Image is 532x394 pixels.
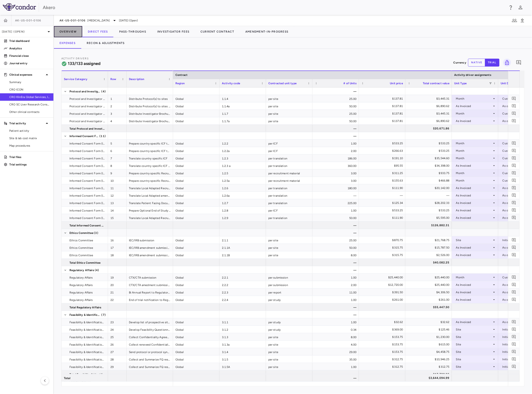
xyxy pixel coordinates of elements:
[220,147,266,154] div: 1.2.2a
[173,117,220,125] div: Global
[512,163,516,168] svg: Add comment
[108,363,127,370] div: 29
[312,326,359,333] div: 0.34
[512,245,516,250] svg: Add comment
[501,82,515,85] span: Unit Detail
[511,356,517,362] button: Add comment
[266,274,312,281] div: per submission
[512,357,516,361] svg: Add comment
[220,281,266,288] div: 2.2.2
[173,236,220,244] div: Global
[266,214,312,221] div: per translation
[119,18,138,23] span: [DATE] (Open)
[127,348,173,355] div: Send protocol or protocol synopsis and FQ to sites
[312,102,359,110] div: 50.00
[511,170,517,176] button: Add comment
[312,363,359,370] div: 1.00
[220,251,266,259] div: 2.1.1B
[312,140,359,147] div: 1.00
[108,244,127,251] div: 17
[127,214,173,221] div: Translate Local Adapted Recruitment Materials
[511,341,517,347] button: Add comment
[512,208,516,212] svg: Add comment
[511,148,517,154] button: Add comment
[512,119,516,123] svg: Add comment
[511,289,517,295] button: Add comment
[511,192,517,199] button: Add comment
[127,110,173,117] div: Distribute Investigator Brochure to sites
[468,59,485,67] button: native
[68,61,101,67] h6: 133/133 assigned
[127,356,173,363] div: Collect and Summarize FQ results
[312,259,359,266] div: —
[9,54,50,58] p: Financial close
[512,193,516,198] svg: Add comment
[127,192,173,199] div: Translate Local Adapted amended Recruitment Materials (emergency card, poster, ...)
[108,333,127,340] div: 25
[512,238,516,242] svg: Add comment
[512,148,516,153] svg: Add comment
[266,162,312,169] div: per translation
[108,184,127,192] div: 11
[9,80,50,84] span: Summary
[82,26,114,37] button: Direct Fees
[312,303,359,311] div: —
[9,39,50,43] p: Trial dashboard
[344,82,357,85] span: # of Units
[515,59,523,67] button: Add comment
[173,207,220,214] div: Global
[59,19,86,22] span: AK-US-001-0106
[173,326,220,333] div: Global
[511,110,517,117] button: Add comment
[312,311,359,318] div: —
[220,289,266,296] div: 2.2.3
[173,102,220,110] div: Global
[266,177,312,184] div: per recruitment material
[173,356,220,363] div: Global
[266,192,312,199] div: per translation
[173,147,220,154] div: Global
[512,283,516,287] svg: Add comment
[9,46,50,51] p: Analytics
[81,37,130,49] button: Recon & Adjustments
[220,102,266,110] div: 1.1.4a
[240,26,294,37] button: Amendment-In-Progress
[512,201,516,205] svg: Add comment
[3,3,36,11] img: logo-full-BYUhSk78.svg
[127,326,173,333] div: Develop Feasibility Questionnaire (FQ)
[512,364,516,369] svg: Add comment
[220,199,266,206] div: 1.2.7
[266,236,312,244] div: per site
[312,374,359,381] div: —
[312,236,359,244] div: 25.00
[266,169,312,177] div: per recruitment material
[511,185,517,191] button: Add comment
[512,96,516,101] svg: Add comment
[485,59,499,67] button: trial
[511,252,517,258] button: Add comment
[511,244,517,251] button: Add comment
[511,200,517,206] button: Add comment
[363,95,403,102] div: $137.81
[312,289,359,296] div: 11.00
[390,82,403,85] span: Unit price
[512,275,516,280] svg: Add comment
[266,102,312,110] div: per site
[220,333,266,340] div: 3.1.3
[220,348,266,355] div: 3.1.4
[114,26,152,37] button: Pass-Throughs
[220,177,266,184] div: 1.2.5a
[266,110,312,117] div: per site
[501,59,511,67] span: You do not have permission to lock or unlock grids
[108,192,127,199] div: 12
[312,207,359,214] div: 1.00
[173,363,220,370] div: Global
[266,356,312,363] div: per site
[173,155,220,162] div: Global
[511,95,517,102] button: Add comment
[108,326,127,333] div: 24
[9,73,44,77] p: Clinical expenses
[220,169,266,177] div: 1.2.5
[127,140,173,147] div: Prepare country specific ICF template ( includes review and approval)
[108,169,127,177] div: 9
